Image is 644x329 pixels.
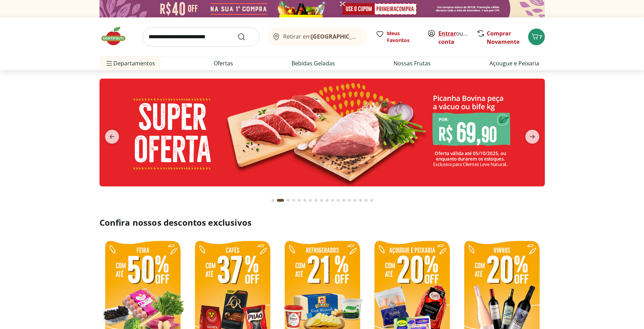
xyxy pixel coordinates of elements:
button: Go to page 12 from fs-carousel [335,192,341,209]
button: Go to page 16 from fs-carousel [358,192,363,209]
button: Current page from fs-carousel [276,192,285,209]
button: Go to page 4 from fs-carousel [291,192,296,209]
button: previous [100,130,125,144]
h2: Confira nossos descontos exclusivos [100,217,545,228]
button: Go to page 5 from fs-carousel [296,192,302,209]
button: Go to page 7 from fs-carousel [308,192,313,209]
span: 7 [539,33,542,40]
input: search [143,27,260,47]
button: Carrinho [528,29,545,45]
a: Entrar [438,30,456,37]
img: super oferta [99,79,544,186]
a: Nossas Frutas [393,59,431,67]
button: Go to page 10 from fs-carousel [324,192,330,209]
a: Bebidas Geladas [292,59,335,67]
button: Submit Search [237,33,254,41]
b: [GEOGRAPHIC_DATA]/[GEOGRAPHIC_DATA] [311,33,428,40]
a: Comprar Novamente [487,30,519,46]
a: Criar conta [438,30,477,46]
button: Go to page 17 from fs-carousel [363,192,369,209]
button: Go to page 18 from fs-carousel [369,192,374,209]
button: Go to page 6 from fs-carousel [302,192,308,209]
a: Açougue e Peixaria [490,59,539,67]
button: Go to page 13 from fs-carousel [341,192,347,209]
span: Meus Favoritos [387,30,419,44]
button: Go to page 9 from fs-carousel [319,192,324,209]
button: next [520,130,545,144]
span: Retirar em [283,33,360,40]
span: Departamentos [105,55,155,72]
button: Go to page 8 from fs-carousel [313,192,319,209]
button: Retirar em[GEOGRAPHIC_DATA]/[GEOGRAPHIC_DATA] [268,27,367,47]
a: Ofertas [214,59,233,67]
button: Go to page 11 from fs-carousel [330,192,335,209]
img: Hortifruti [100,26,134,47]
span: ou [438,29,469,46]
a: Meus Favoritos [376,30,419,44]
button: Go to page 15 from fs-carousel [352,192,358,209]
button: Go to page 14 from fs-carousel [347,192,352,209]
button: Go to page 1 from fs-carousel [270,192,276,209]
button: Go to page 3 from fs-carousel [285,192,291,209]
button: Menu [105,55,113,72]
